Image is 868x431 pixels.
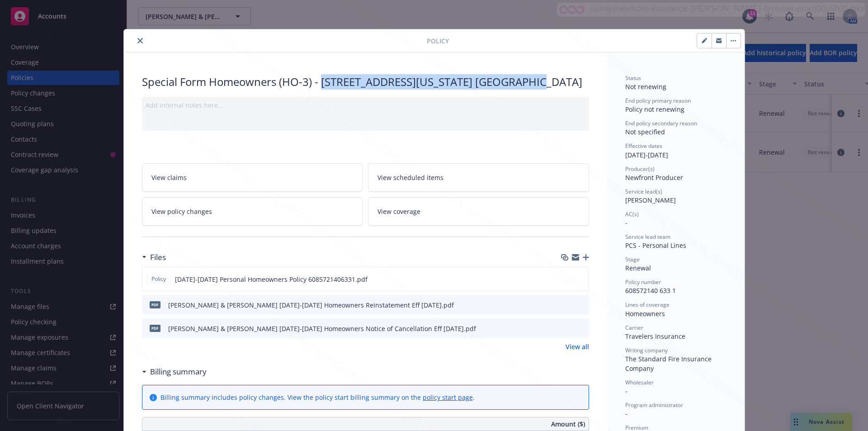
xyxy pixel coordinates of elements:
[625,218,627,227] span: -
[562,275,570,284] button: download file
[625,401,683,409] span: Program administrator
[150,325,160,332] span: pdf
[625,173,683,182] span: Newfront Producer
[625,355,713,373] span: The Standard Fire Insurance Company
[368,197,589,226] a: View coverage
[625,128,665,136] span: Not specified
[142,74,589,90] div: Special Form Homeowners (HO-3) - [STREET_ADDRESS][US_STATE] [GEOGRAPHIC_DATA]
[577,300,585,310] button: preview file
[423,393,473,402] a: policy start page
[377,173,443,182] span: View scheduled items
[625,142,726,159] div: [DATE] - [DATE]
[377,207,420,216] span: View coverage
[625,346,668,354] span: Writing company
[625,324,643,332] span: Carrier
[150,301,160,308] span: pdf
[625,409,627,418] span: -
[150,251,166,263] h3: Files
[142,366,207,378] div: Billing summary
[625,142,662,150] span: Effective dates
[175,275,368,284] span: [DATE]-[DATE] Personal Homeowners Policy 6085721406331.pdf
[625,379,654,386] span: Wholesaler
[160,393,475,402] div: Billing summary includes policy changes. View the policy start billing summary on the .
[625,165,655,173] span: Producer(s)
[625,301,670,308] span: Lines of coverage
[625,97,691,104] span: End policy primary reason
[563,324,570,333] button: download file
[150,275,168,283] span: Policy
[625,82,666,91] span: Not renewing
[563,300,570,310] button: download file
[625,256,640,263] span: Stage
[146,100,585,110] div: Add internal notes here...
[150,366,207,378] h3: Billing summary
[625,241,686,250] span: PCS - Personal Lines
[168,324,476,333] div: [PERSON_NAME] & [PERSON_NAME] [DATE]-[DATE] Homeowners Notice of Cancellation Eff [DATE].pdf
[625,264,651,272] span: Renewal
[625,196,676,204] span: [PERSON_NAME]
[151,207,212,216] span: View policy changes
[625,309,726,318] div: Homeowners
[625,233,670,241] span: Service lead team
[551,419,585,429] span: Amount ($)
[577,324,585,333] button: preview file
[625,286,676,295] span: 608572140 633 1
[625,105,684,114] span: Policy not renewing
[625,74,641,82] span: Status
[625,210,639,218] span: AC(s)
[168,300,454,310] div: [PERSON_NAME] & [PERSON_NAME] [DATE]-[DATE] Homeowners Reinstatement Eff [DATE].pdf
[566,342,589,351] a: View all
[368,163,589,192] a: View scheduled items
[135,35,146,46] button: close
[625,387,627,395] span: -
[142,251,166,263] div: Files
[625,119,697,127] span: End policy secondary reason
[625,332,685,341] span: Travelers Insurance
[142,197,363,226] a: View policy changes
[142,163,363,192] a: View claims
[625,188,662,195] span: Service lead(s)
[151,173,187,182] span: View claims
[625,278,661,286] span: Policy number
[427,36,449,46] span: Policy
[577,275,585,284] button: preview file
